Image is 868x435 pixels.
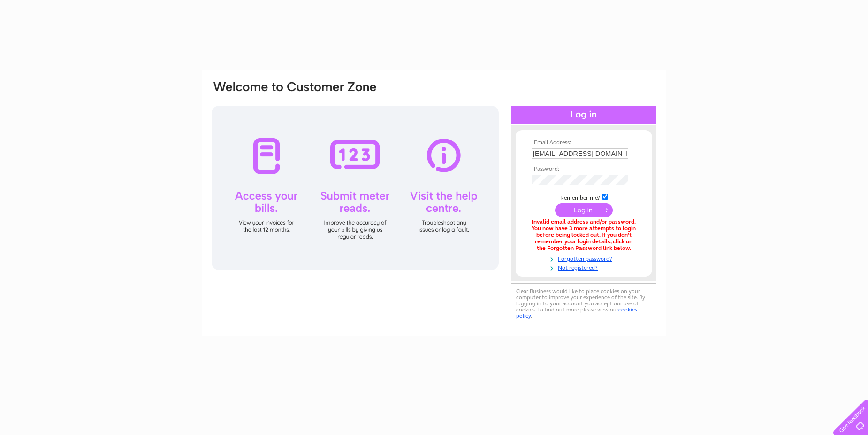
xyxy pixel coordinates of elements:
[529,140,638,146] th: Email Address:
[529,192,638,202] td: Remember me?
[511,283,656,324] div: Clear Business would like to place cookies on your computer to improve your experience of the sit...
[532,254,638,263] a: Forgotten password?
[529,166,638,172] th: Password:
[532,219,636,251] div: Invalid email address and/or password. You now have 3 more attempts to login before being locked ...
[516,306,637,319] a: cookies policy
[532,263,638,272] a: Not registered?
[555,203,613,217] input: Submit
